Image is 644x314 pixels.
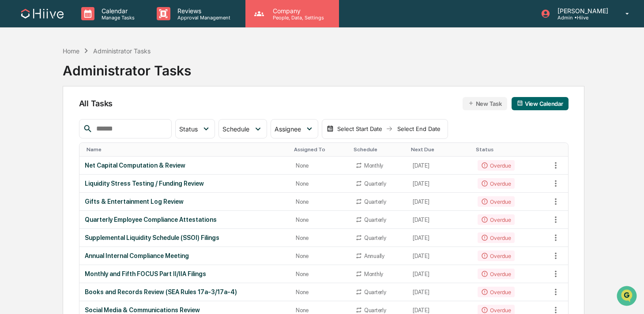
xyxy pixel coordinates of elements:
div: Quarterly [364,307,386,314]
p: Manage Tasks [94,15,139,21]
div: Monthly [364,162,383,169]
div: None [296,307,345,314]
div: We're available if you need us! [30,76,112,83]
div: Overdue [478,269,514,279]
div: None [296,253,345,259]
p: Admin • Hiive [550,15,613,21]
td: [DATE] [407,193,472,211]
div: Overdue [478,250,514,261]
div: Overdue [478,196,514,207]
td: [DATE] [407,283,472,301]
p: Approval Management [170,15,235,21]
td: [DATE] [407,211,472,229]
div: None [296,180,345,187]
td: [DATE] [407,175,472,193]
span: Attestations [73,111,109,120]
button: New Task [463,97,507,110]
img: calendar [517,100,523,106]
td: [DATE] [407,247,472,265]
td: [DATE] [407,229,472,247]
button: View Calendar [512,97,569,110]
td: [DATE] [407,265,472,283]
div: Quarterly Employee Compliance Attestations [85,216,285,223]
div: Monthly and Fifth FOCUS Part II/IIA Filings [85,270,285,277]
div: None [296,271,345,277]
a: 🖐️Preclearance [5,108,60,123]
div: None [296,198,345,205]
a: 🔎Data Lookup [5,124,59,140]
div: 🔎 [9,129,16,136]
div: Select End Date [395,125,443,132]
div: Administrator Tasks [93,47,151,55]
div: Administrator Tasks [63,56,191,78]
p: People, Data, Settings [266,15,328,21]
div: Toggle SortBy [87,146,287,153]
div: Monthly [364,271,383,277]
p: Reviews [170,7,235,15]
div: Social Media & Communications Review [85,307,285,314]
div: Toggle SortBy [294,146,346,153]
div: Supplemental Liquidity Schedule (SSOI) Filings [85,234,285,241]
td: [DATE] [407,157,472,175]
a: 🗄️Attestations [60,108,113,123]
div: Home [63,47,79,55]
div: None [296,235,345,241]
div: Overdue [478,287,514,297]
span: Assignee [275,125,301,133]
div: None [296,162,345,169]
div: None [296,289,345,295]
div: Overdue [478,160,514,171]
div: 🗄️ [64,112,71,119]
img: logo [21,9,64,19]
div: Overdue [478,178,514,189]
div: Liquidity Stress Testing / Funding Review [85,180,285,187]
img: arrow right [386,125,393,132]
div: 🖐️ [9,112,16,119]
span: Schedule [222,125,249,133]
p: [PERSON_NAME] [550,7,613,15]
div: Toggle SortBy [354,146,404,153]
button: Start new chat [150,70,161,81]
div: Start new chat [30,67,145,76]
div: Toggle SortBy [476,146,546,153]
input: Clear [23,40,146,49]
div: Quarterly [364,180,386,187]
div: Net Capital Computation & Review [85,162,285,169]
div: Quarterly [364,235,386,241]
div: Overdue [478,232,514,243]
p: Calendar [94,7,139,15]
div: None [296,217,345,223]
img: 1746055101610-c473b297-6a78-478c-a979-82029cc54cd1 [9,67,25,83]
a: Powered byPylon [62,149,107,156]
div: Quarterly [364,289,386,295]
span: All Tasks [79,99,113,108]
div: Quarterly [364,217,386,223]
iframe: Open customer support [616,285,640,309]
div: Annual Internal Compliance Meeting [85,252,285,259]
span: Data Lookup [18,128,56,137]
div: Toggle SortBy [550,146,568,153]
div: Select Start Date [335,125,384,132]
span: Status [179,125,198,133]
span: Pylon [88,150,107,156]
span: Preclearance [18,111,57,120]
img: calendar [327,125,334,132]
div: Gifts & Entertainment Log Review [85,198,285,205]
div: Quarterly [364,198,386,205]
p: How can we help? [9,19,161,33]
div: Toggle SortBy [411,146,469,153]
div: Overdue [478,214,514,225]
p: Company [266,7,328,15]
div: Books and Records Review (SEA Rules 17a-3/17a-4) [85,288,285,295]
div: Annually [364,253,384,259]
